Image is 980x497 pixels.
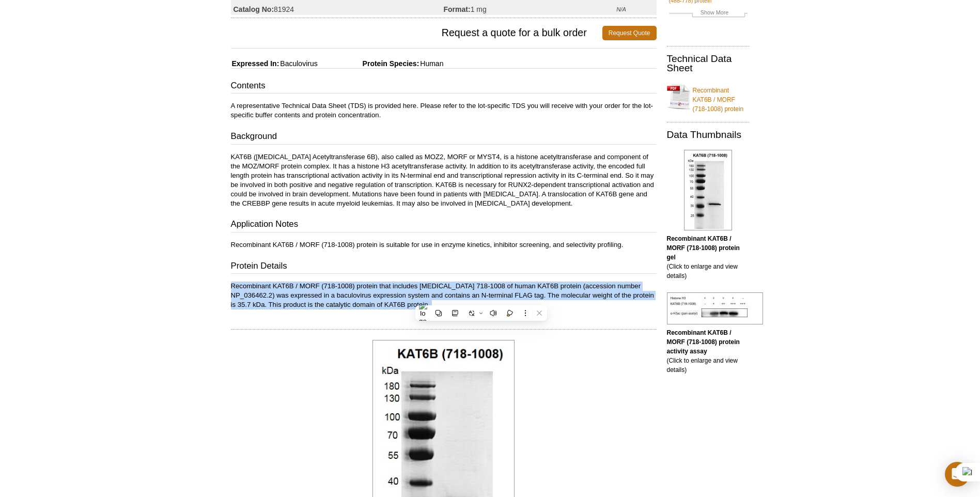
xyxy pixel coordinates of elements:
[279,59,317,68] span: Baculovirus
[231,130,657,145] h3: Background
[667,329,740,355] b: Recombinant KAT6B / MORF (718-1008) protein activity assay
[667,292,763,324] img: Recombinant KAT6B / MORF (718-1008) protein activity assay
[231,59,279,68] span: Expressed In:
[669,8,748,20] a: Show More
[945,462,970,487] div: Open Intercom Messenger
[667,328,750,375] p: (Click to enlarge and view details)
[419,59,443,68] span: Human
[320,59,419,68] span: Protein Species:
[231,282,657,309] p: Recombinant KAT6B / MORF (718-1008) protein that includes [MEDICAL_DATA] 718-1008 of human KAT6B ...
[667,130,750,139] h2: Data Thumbnails
[231,260,657,274] h3: Protein Details
[667,234,750,281] p: (Click to enlarge and view details)
[444,5,471,14] strong: Format:
[234,5,274,14] strong: Catalog No:
[231,26,602,40] span: Request a quote for a bulk order
[667,235,740,261] b: Recombinant KAT6B / MORF (718-1008) protein gel
[231,80,657,94] h3: Contents
[231,152,657,208] p: KAT6B ([MEDICAL_DATA] Acetyltransferase 6B), also called as MOZ2, MORF or MYST4, is a histone ace...
[667,80,750,114] a: Recombinant KAT6B / MORF (718-1008) protein
[231,218,657,232] h3: Application Notes
[667,54,750,73] h2: Technical Data Sheet
[231,240,657,250] p: Recombinant KAT6B / MORF (718-1008) protein is suitable for use in enzyme kinetics, inhibitor scr...
[231,101,657,120] p: A representative Technical Data Sheet (TDS) is provided here. Please refer to the lot-specific TD...
[684,150,732,230] img: Recombinant KAT6B / MORF (718-1008) protein gel
[602,26,657,40] a: Request Quote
